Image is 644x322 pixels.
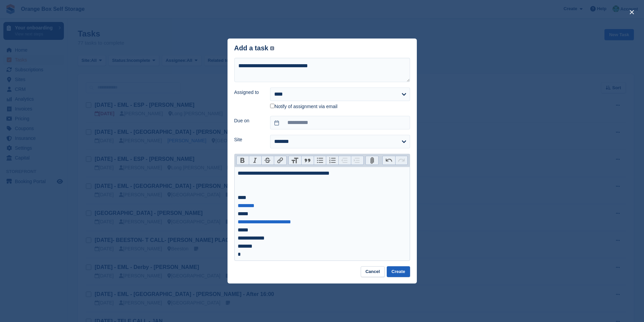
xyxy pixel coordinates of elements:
button: Quote [301,156,314,165]
button: Numbers [326,156,338,165]
button: Bullets [314,156,326,165]
label: Site [234,136,262,143]
div: Add a task [234,44,275,52]
button: close [626,7,637,18]
button: Link [274,156,286,165]
button: Increase Level [351,156,363,165]
label: Due on [234,117,262,124]
button: Redo [395,156,408,165]
button: Attach Files [366,156,378,165]
button: Heading [289,156,301,165]
input: Notify of assignment via email [270,104,275,108]
button: Strikethrough [261,156,274,165]
label: Notify of assignment via email [270,104,337,110]
button: Undo [383,156,395,165]
button: Cancel [361,266,385,277]
img: icon-info-grey-7440780725fd019a000dd9b08b2336e03edf1995a4989e88bcd33f0948082b44.svg [270,46,274,50]
label: Assigned to [234,89,262,96]
button: Bold [237,156,249,165]
button: Create [387,266,410,277]
button: Italic [249,156,261,165]
button: Decrease Level [338,156,351,165]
